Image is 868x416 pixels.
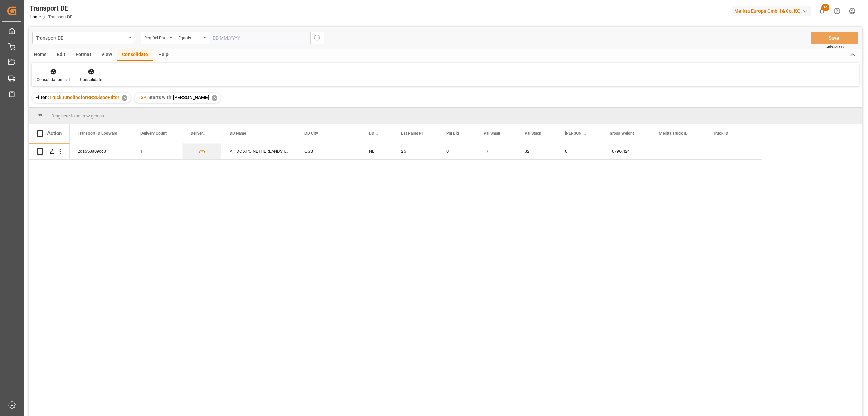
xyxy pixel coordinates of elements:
span: Delivery Count [140,131,167,136]
span: Est Pallet Pl [401,131,423,136]
div: NL [361,143,393,159]
span: [PERSON_NAME] [565,131,587,136]
div: Consolidation List [37,77,70,83]
span: DD City [304,131,318,136]
div: Action [47,130,62,137]
div: Consolidate [80,77,102,83]
button: open menu [141,32,175,44]
span: Drag here to set row groups [51,113,104,119]
span: Melitta Truck ID [659,131,688,136]
div: Melitta Europa GmbH & Co. KG [732,6,811,16]
div: Edit [52,49,71,61]
div: 17 [475,143,516,159]
div: Press SPACE to select this row. [29,143,70,160]
button: open menu [175,32,209,44]
span: Gross Weight [610,131,634,136]
div: 1 [132,143,182,159]
span: Delivery List [191,131,207,136]
div: 0 [438,143,475,159]
div: ✕ [122,95,127,101]
span: DD Country [369,131,379,136]
div: Transport DE [29,3,72,13]
span: TruckBundlingforRRSDispoFIlter [49,95,119,100]
a: Home [29,15,41,19]
div: Req Del Dat [144,33,167,41]
div: 2da553a09dc3 [70,143,132,159]
span: Truck ID [713,131,728,136]
div: Help [153,49,174,61]
span: Ctrl/CMD + S [826,44,845,49]
div: 25 [393,143,438,159]
button: Help Center [829,3,845,19]
span: [PERSON_NAME] [173,95,209,100]
span: 15 [821,4,829,11]
span: Pal Stack [525,131,541,136]
button: search button [310,32,324,44]
div: Consolidate [117,49,153,61]
button: open menu [32,32,134,44]
span: Pal Big [446,131,459,136]
div: View [96,49,117,61]
span: DD Name [230,131,246,136]
div: ✕ [212,95,217,101]
div: 0 [557,143,601,159]
span: TSP [138,95,146,100]
div: Equals [178,33,201,41]
div: Format [71,49,96,61]
div: 32 [516,143,557,159]
button: show 15 new notifications [814,3,829,19]
div: Press SPACE to select this row. [70,143,762,160]
span: Filter : [35,95,49,100]
div: Home [29,49,52,61]
div: Transport DE [36,33,126,42]
span: Transport ID Logward [78,131,117,136]
div: AH DC XPO NETHERLANDS II BV [221,143,296,159]
div: OSS [296,143,361,159]
button: Save [811,32,858,44]
span: Starts with [148,95,171,100]
div: 10796.424 [601,143,651,159]
input: DD.MM.YYYY [209,32,310,44]
span: Pal Small [484,131,500,136]
button: Melitta Europa GmbH & Co. KG [732,4,814,17]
